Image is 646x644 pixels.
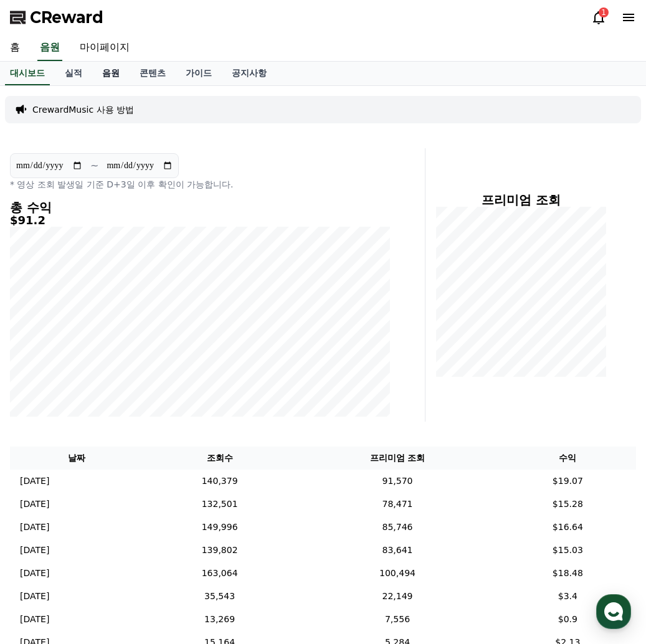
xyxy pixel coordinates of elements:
th: 프리미엄 조회 [295,447,499,470]
td: $18.48 [500,562,636,585]
a: CReward [10,7,103,27]
a: 음원 [92,62,130,85]
a: 콘텐츠 [130,62,176,85]
p: ~ [90,158,98,173]
a: 대화 [82,395,161,426]
a: 1 [591,10,606,25]
td: 83,641 [295,539,499,562]
td: $3.4 [500,585,636,608]
td: 149,996 [144,516,295,539]
td: 140,379 [144,470,295,493]
a: 마이페이지 [70,35,140,61]
a: CrewardMusic 사용 방법 [32,103,134,116]
td: 35,543 [144,585,295,608]
td: 78,471 [295,493,499,516]
td: 7,556 [295,608,499,631]
div: 1 [599,7,609,17]
td: $0.9 [500,608,636,631]
span: 설정 [192,414,207,424]
a: 홈 [4,395,82,426]
h4: 프리미엄 조회 [435,193,606,207]
td: $15.03 [500,539,636,562]
a: 공지사항 [222,62,277,85]
td: $15.28 [500,493,636,516]
h5: $91.2 [10,214,390,227]
td: 13,269 [144,608,295,631]
td: $19.07 [500,470,636,493]
td: 100,494 [295,562,499,585]
p: [DATE] [20,521,49,534]
span: 대화 [114,414,129,424]
td: 85,746 [295,516,499,539]
td: 163,064 [144,562,295,585]
p: [DATE] [20,613,49,626]
h4: 총 수익 [10,201,390,214]
a: 실적 [55,62,92,85]
p: [DATE] [20,475,49,488]
span: CReward [30,7,103,27]
p: [DATE] [20,498,49,511]
td: 132,501 [144,493,295,516]
td: 22,149 [295,585,499,608]
p: * 영상 조회 발생일 기준 D+3일 이후 확인이 가능합니다. [10,178,390,191]
a: 대시보드 [5,62,50,85]
th: 조회수 [144,447,295,470]
p: [DATE] [20,544,49,557]
th: 날짜 [10,447,144,470]
th: 수익 [500,447,636,470]
a: 음원 [37,35,62,61]
a: 가이드 [176,62,222,85]
td: 139,802 [144,539,295,562]
span: 홈 [39,414,47,424]
p: [DATE] [20,590,49,603]
td: 91,570 [295,470,499,493]
p: [DATE] [20,567,49,580]
a: 설정 [161,395,239,426]
td: $16.64 [500,516,636,539]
